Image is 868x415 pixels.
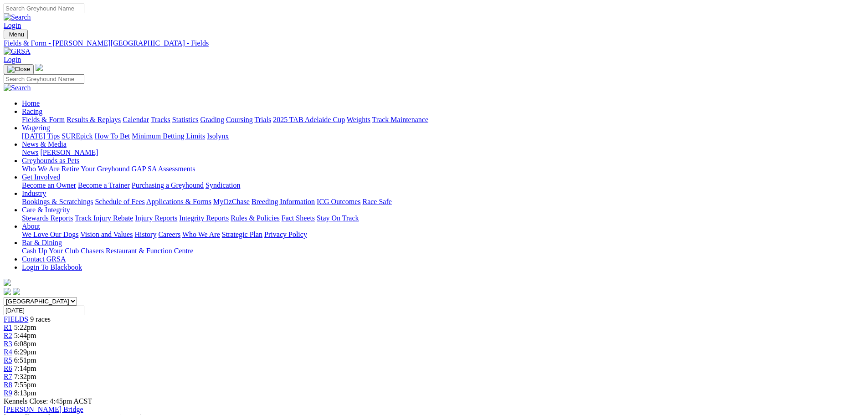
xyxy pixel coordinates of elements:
a: Industry [22,190,46,197]
a: Login To Blackbook [22,263,82,271]
a: Careers [158,231,180,238]
a: Vision and Values [80,231,133,238]
a: Breeding Information [252,198,315,205]
span: 9 races [30,315,51,323]
span: 6:08pm [14,340,36,348]
a: Stewards Reports [22,214,73,222]
a: Wagering [22,124,50,132]
a: Greyhounds as Pets [22,157,79,164]
a: Calendar [123,116,149,123]
a: R1 [4,323,12,331]
span: 8:13pm [14,389,36,397]
div: Fields & Form - [PERSON_NAME][GEOGRAPHIC_DATA] - Fields [4,39,864,47]
a: Minimum Betting Limits [132,132,205,140]
a: Coursing [226,116,253,123]
a: SUREpick [62,132,92,140]
a: GAP SA Assessments [132,165,195,173]
span: Kennels Close: 4:45pm ACST [4,397,92,405]
img: facebook.svg [4,288,11,295]
a: Integrity Reports [179,214,229,222]
span: 7:55pm [14,381,36,389]
a: News [22,149,38,156]
a: R8 [4,381,12,389]
img: Close [7,66,30,73]
a: 2025 TAB Adelaide Cup [273,116,345,123]
a: Weights [347,116,370,123]
span: 6:51pm [14,356,36,364]
img: Search [4,13,31,21]
a: Stay On Track [317,214,359,222]
img: twitter.svg [13,288,20,295]
a: Home [22,99,40,107]
div: Care & Integrity [22,214,864,222]
a: How To Bet [95,132,130,140]
input: Search [4,74,84,84]
a: Who We Are [22,165,60,173]
a: Track Injury Rebate [75,214,133,222]
a: Syndication [205,181,240,189]
a: Fact Sheets [282,214,315,222]
a: Bookings & Scratchings [22,198,93,205]
a: R2 [4,332,12,339]
a: R9 [4,389,12,397]
a: We Love Our Dogs [22,231,78,238]
a: Trials [254,116,271,123]
a: R4 [4,348,12,356]
img: logo-grsa-white.png [4,279,11,286]
div: Greyhounds as Pets [22,165,864,173]
a: Strategic Plan [222,231,262,238]
a: Statistics [172,116,199,123]
a: R3 [4,340,12,348]
a: Isolynx [207,132,229,140]
a: Rules & Policies [231,214,280,222]
span: 7:32pm [14,373,36,380]
a: Who We Are [182,231,220,238]
div: Wagering [22,132,864,140]
a: Chasers Restaurant & Function Centre [81,247,193,255]
a: Fields & Form [22,116,65,123]
a: History [134,231,156,238]
a: FIELDS [4,315,28,323]
a: Schedule of Fees [95,198,144,205]
div: Bar & Dining [22,247,864,255]
a: About [22,222,40,230]
a: R6 [4,364,12,372]
a: Racing [22,108,42,115]
a: R7 [4,373,12,380]
a: Contact GRSA [22,255,66,263]
a: Bar & Dining [22,239,62,246]
a: [DATE] Tips [22,132,60,140]
span: 7:14pm [14,364,36,372]
a: Cash Up Your Club [22,247,79,255]
button: Toggle navigation [4,30,28,39]
a: R5 [4,356,12,364]
img: logo-grsa-white.png [36,64,43,71]
a: Race Safe [362,198,391,205]
a: Login [4,21,21,29]
a: Privacy Policy [264,231,307,238]
a: ICG Outcomes [317,198,360,205]
a: News & Media [22,140,67,148]
a: Injury Reports [135,214,177,222]
a: Track Maintenance [372,116,428,123]
a: Become an Owner [22,181,76,189]
a: Care & Integrity [22,206,70,214]
div: Get Involved [22,181,864,190]
a: Purchasing a Greyhound [132,181,204,189]
input: Select date [4,306,84,315]
a: Get Involved [22,173,60,181]
div: News & Media [22,149,864,157]
div: Racing [22,116,864,124]
a: [PERSON_NAME] [40,149,98,156]
a: Become a Trainer [78,181,130,189]
span: 5:44pm [14,332,36,339]
a: Grading [200,116,224,123]
a: Retire Your Greyhound [62,165,130,173]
